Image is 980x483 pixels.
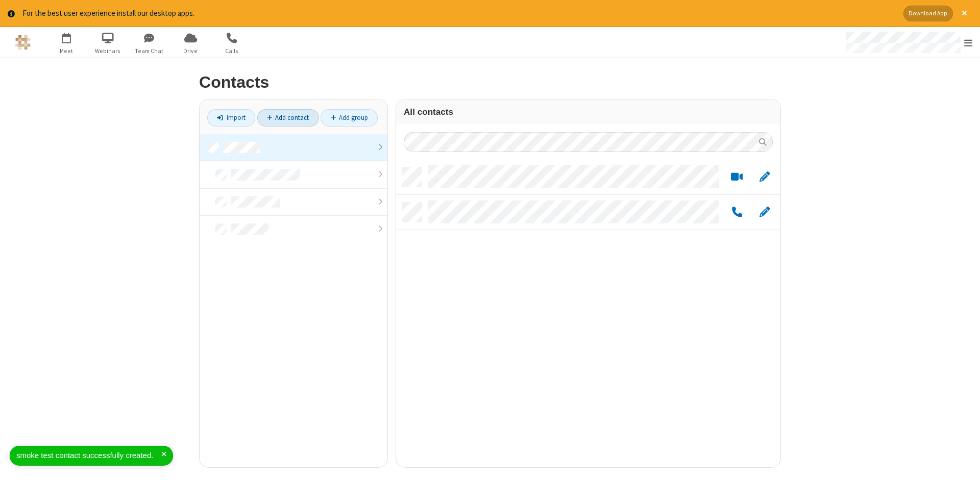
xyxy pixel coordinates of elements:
button: Call by phone [727,206,747,218]
h2: Contacts [199,73,781,91]
span: Drive [171,46,210,56]
span: Calls [213,46,251,56]
button: Edit [754,206,774,218]
span: Team Chat [130,46,168,56]
div: grid [396,160,780,467]
h3: All contacts [404,107,773,117]
a: Add group [321,109,378,126]
div: For the best user experience install our desktop apps. [22,8,896,19]
button: Start a video meeting [727,170,747,183]
span: Meet [47,46,86,56]
div: smoke test contact successfully created. [16,450,161,462]
a: Add contact [257,109,319,126]
button: Logo [4,27,42,58]
button: Download App [903,6,953,21]
button: Edit [754,170,774,183]
a: Import [207,109,255,126]
span: Webinars [89,46,127,56]
div: Open menu [836,27,980,58]
button: Close alert [957,6,972,21]
img: QA Selenium DO NOT DELETE OR CHANGE [15,35,31,50]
